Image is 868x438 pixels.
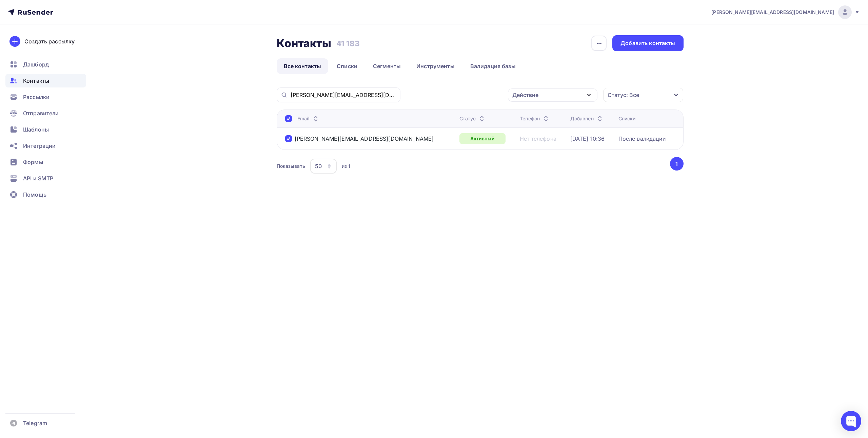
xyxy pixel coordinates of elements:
[342,163,351,170] div: из 1
[669,157,684,171] ul: Pagination
[23,60,49,68] span: Дашборд
[463,58,523,74] a: Валидация базы
[5,155,86,169] a: Формы
[24,37,75,45] div: Создать рассылку
[508,88,597,102] button: Действие
[277,58,329,74] a: Все контакты
[5,58,86,71] a: Дашборд
[620,39,675,47] div: Добавить контакты
[608,91,639,99] div: Статус: Все
[711,5,860,19] a: [PERSON_NAME][EMAIL_ADDRESS][DOMAIN_NAME]
[670,157,684,171] button: Go to page 1
[330,58,364,74] a: Списки
[23,142,56,150] span: Интеграции
[310,158,337,174] button: 50
[5,123,86,136] a: Шаблоны
[23,419,47,427] span: Telegram
[520,135,556,142] a: Нет телефона
[23,174,53,182] span: API и SMTP
[570,115,604,122] div: Добавлен
[23,158,43,166] span: Формы
[366,58,408,74] a: Сегменты
[315,162,322,170] div: 50
[512,91,538,99] div: Действие
[5,106,86,120] a: Отправители
[618,115,636,122] div: Списки
[618,135,666,142] a: После валидации
[459,115,486,122] div: Статус
[23,77,49,85] span: Контакты
[23,125,49,134] span: Шаблоны
[295,135,434,142] a: [PERSON_NAME][EMAIL_ADDRESS][DOMAIN_NAME]
[570,135,605,142] a: [DATE] 10:36
[23,191,46,199] span: Помощь
[291,91,396,99] input: Поиск
[711,9,834,16] span: [PERSON_NAME][EMAIL_ADDRESS][DOMAIN_NAME]
[603,87,684,102] button: Статус: Все
[520,115,550,122] div: Телефон
[277,37,332,50] h2: Контакты
[336,39,360,48] h3: 41 183
[459,133,506,144] a: Активный
[5,90,86,104] a: Рассылки
[23,93,50,101] span: Рассылки
[23,109,59,117] span: Отправители
[297,115,320,122] div: Email
[409,58,462,74] a: Инструменты
[277,163,305,170] div: Показывать
[5,74,86,87] a: Контакты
